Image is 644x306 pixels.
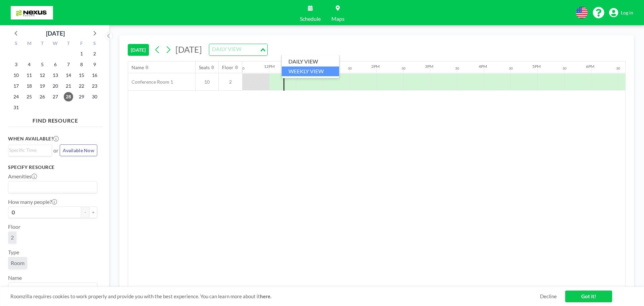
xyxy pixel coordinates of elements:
span: Available Now [63,147,94,153]
span: Tuesday, August 26, 2025 [38,92,47,101]
span: Wednesday, August 13, 2025 [51,71,60,80]
li: DAILY VIEW [282,57,339,67]
span: Sunday, August 17, 2025 [11,81,21,91]
span: Saturday, August 9, 2025 [90,60,99,69]
span: Sunday, August 24, 2025 [11,92,21,101]
h4: FIND RESOURCE [8,115,103,124]
span: Friday, August 1, 2025 [77,49,86,58]
button: - [81,207,89,218]
div: 12PM [264,64,275,69]
div: 2PM [371,64,380,69]
div: 30 [348,66,352,71]
button: Available Now [60,144,97,156]
li: WEEKLY VIEW [282,67,339,76]
span: Thursday, August 21, 2025 [64,81,73,91]
label: How many people? [8,199,57,205]
div: 6PM [586,64,594,69]
button: [DATE] [128,44,149,56]
label: Type [8,249,19,256]
span: Log in [621,10,633,16]
div: Search for option [8,145,52,155]
div: 4PM [479,64,487,69]
span: Thursday, August 7, 2025 [64,60,73,69]
input: Search for option [9,284,93,293]
a: here. [260,293,271,299]
div: 30 [401,66,406,71]
div: Search for option [209,44,267,55]
span: Friday, August 8, 2025 [77,60,86,69]
div: W [49,40,62,48]
div: [DATE] [46,29,65,38]
label: Amenities [8,173,37,180]
span: Saturday, August 30, 2025 [90,92,99,101]
span: Friday, August 15, 2025 [77,71,86,80]
input: Search for option [9,183,93,191]
span: Room [11,260,24,266]
span: 2 [219,79,242,85]
div: 5PM [532,64,541,69]
div: Name [131,64,144,71]
div: 30 [562,66,567,71]
span: Wednesday, August 6, 2025 [51,60,60,69]
div: M [23,40,36,48]
span: Tuesday, August 19, 2025 [38,81,47,91]
span: Monday, August 25, 2025 [24,92,34,101]
label: Name [8,274,22,281]
div: 30 [616,66,620,71]
span: 2 [11,234,14,241]
span: Schedule [300,16,321,21]
h3: Specify resource [8,164,97,170]
span: Conference Room 1 [128,79,173,85]
span: Saturday, August 16, 2025 [90,71,99,80]
span: 10 [196,79,218,85]
span: Thursday, August 28, 2025 [64,92,73,101]
span: Sunday, August 3, 2025 [11,60,21,69]
div: 30 [455,66,459,71]
div: S [88,40,101,48]
div: 3PM [425,64,433,69]
span: Roomzilla requires cookies to work properly and provide you with the best experience. You can lea... [10,293,540,300]
div: Search for option [8,283,97,294]
span: Monday, August 4, 2025 [24,60,34,69]
input: Search for option [210,45,259,54]
a: Log in [609,8,633,17]
a: Got it! [565,291,612,302]
div: F [75,40,88,48]
div: T [62,40,75,48]
div: 30 [240,66,245,71]
span: Friday, August 22, 2025 [77,81,86,91]
div: Seats [199,64,210,71]
span: Saturday, August 2, 2025 [90,49,99,58]
img: organization-logo [11,6,53,19]
span: Monday, August 18, 2025 [24,81,34,91]
input: Search for option [9,146,48,154]
span: Sunday, August 31, 2025 [11,103,21,112]
button: + [89,207,97,218]
div: S [10,40,23,48]
span: Saturday, August 23, 2025 [90,81,99,91]
span: Maps [331,16,344,21]
span: Monday, August 11, 2025 [24,71,34,80]
div: T [36,40,49,48]
span: Thursday, August 14, 2025 [64,71,73,80]
span: Friday, August 29, 2025 [77,92,86,101]
span: Wednesday, August 20, 2025 [51,81,60,91]
span: [DATE] [175,44,202,54]
label: Floor [8,223,20,230]
div: Floor [222,64,233,71]
span: Sunday, August 10, 2025 [11,71,21,80]
span: Tuesday, August 5, 2025 [38,60,47,69]
div: Search for option [8,181,97,193]
div: 30 [509,66,513,71]
span: Tuesday, August 12, 2025 [38,71,47,80]
a: Decline [540,293,557,300]
span: or [53,147,58,154]
span: Wednesday, August 27, 2025 [51,92,60,101]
